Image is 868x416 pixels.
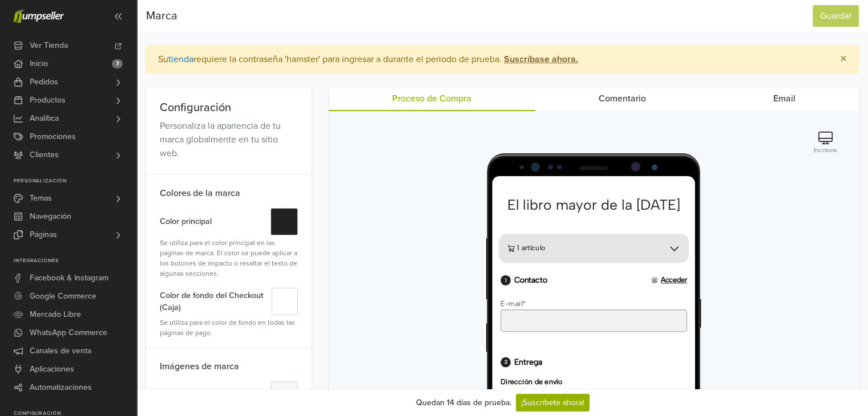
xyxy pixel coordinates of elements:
span: Promociones [30,128,76,146]
div: Entrega [9,204,56,215]
div: Contacto [9,112,62,123]
div: Se utiliza para el color de fondo en todas las páginas de pago. [160,317,298,338]
label: E-mail * [9,139,38,149]
div: Se utiliza para el color principal en las páginas de marca. El color se puede aplicar a los boton... [160,238,298,279]
div: Su requiere la contraseña 'hamster' para ingresar a durante el periodo de prueba. [158,52,822,66]
label: Color principal [160,208,212,235]
label: Apellido * [9,296,42,305]
a: El libro mayor de la [DATE] [17,22,212,42]
div: Acceder [179,112,219,122]
a: Email [709,87,859,110]
a: Comentario [535,87,710,110]
button: # [271,208,298,235]
a: tienda [168,54,193,65]
span: Facebook & Instagram [30,269,108,287]
span: Temas [30,189,52,207]
div: Dirección de envío [9,218,78,246]
label: Color de fondo del Checkout (Caja) [160,288,272,315]
span: × [840,51,847,67]
span: Automatizaciones [30,378,92,397]
label: Nombre * [9,248,43,258]
span: Ver Tienda [30,36,68,55]
label: Logotipo [160,381,191,406]
span: 7 [112,59,123,68]
span: Pedidos [30,73,58,91]
span: Canales de venta [30,342,91,360]
span: Analítica [30,109,59,128]
span: Google Commerce [30,287,96,305]
span: Aplicaciones [30,360,74,378]
button: Close [829,46,858,73]
label: Estado / Región * [9,391,73,401]
span: Navegación [30,207,71,226]
div: 1 artículo [26,75,59,87]
span: Páginas [30,226,57,244]
span: Mercado Libre [30,305,81,324]
p: Integraciones [14,258,136,264]
strong: Suscríbase ahora. [504,54,578,65]
a: Suscríbase ahora. [502,54,578,65]
h6: Imágenes de marca [146,347,312,377]
span: Marca [146,7,177,25]
button: Guardar [813,5,859,27]
span: WhatsApp Commerce [30,324,107,342]
button: Escritorio [810,131,841,156]
a: Proceso de Compra [329,87,535,111]
span: Productos [30,91,66,109]
span: 2 [9,204,21,215]
small: Escritorio [814,146,837,155]
a: ¡Suscríbete ahora! [516,394,590,411]
h6: Colores de la marca [146,174,312,203]
span: 1 [9,112,21,123]
span: Clientes [30,146,59,164]
div: Quedan 14 días de prueba. [416,397,511,409]
div: Personaliza la apariencia de tu marca globalmente en tu sitio web. [160,119,298,160]
label: Código Postal (123456) * [9,344,102,353]
p: Personalización [14,178,136,185]
span: Inicio [30,55,48,73]
h5: Configuración [160,101,298,115]
button: # [272,288,297,315]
